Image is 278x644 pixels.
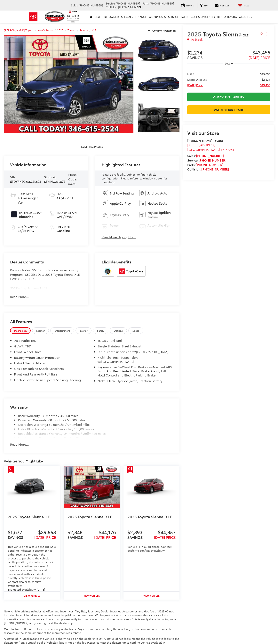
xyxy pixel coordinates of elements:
a: View Vehicle [123,592,179,600]
span: [PHONE_NUMBER] [79,3,103,7]
li: Front And Rear Anti-Roll Bars [14,372,90,378]
span: [PHONE_NUMBER] [150,1,174,5]
li: Battery w/Run Down Protection [14,355,90,361]
a: Value Your Trade [187,105,270,114]
li: Electric Power-Assist Speed-Sensing Steering [14,378,90,383]
img: 2025 Toyota Sienna XLE [137,35,180,67]
a: Collision Center [190,11,216,23]
li: Basic Warranty: 36 months / 36,000 miles [18,413,173,418]
a: New Vehicles [37,28,53,32]
span: Stock #: [44,175,56,179]
a: Check Availability [187,93,270,101]
img: Keyless Entry [102,212,108,218]
button: Load More Photos [78,143,105,150]
span: 3rd Row Seating [110,191,134,195]
div: Vehicles You Might Like [4,459,179,463]
span: Exterior [36,329,45,332]
span: Service [106,1,115,5]
span: $45,690 [260,72,270,76]
span: Toyota Sienna [138,514,164,519]
li: Strut Front Suspension w/[GEOGRAPHIC_DATA] [98,350,173,355]
span: XLE [105,514,112,519]
span: Keyless Entry [110,213,129,217]
a: Expand Photo 2 [138,69,179,100]
img: 2025 Toyota Sienna XLE [3,35,135,134]
span: LE [45,514,50,519]
span: Transmission [57,210,77,214]
span: [GEOGRAPHIC_DATA] [187,147,220,152]
span: CVT / FWD [57,214,77,219]
a: Sienna [80,28,88,32]
div: Vehicle is in build phase. Contact dealer to confirm availability. [127,545,176,552]
button: Read More... [10,442,29,447]
li: Front-Wheel Drive [14,350,90,355]
span: 77054 [225,147,234,152]
a: WE BUY CARS [148,11,167,23]
img: Toyota Safety Sense Mike Calvert Toyota Houston TX [102,266,114,277]
span: Options [114,329,123,332]
span: 5406 [68,181,75,186]
span: Confirm Availability [152,29,176,32]
strong: Parts: [187,162,223,167]
span: In Stock [191,37,203,42]
a: Expand Photo 1 [138,35,179,66]
a: 2025 Toyota Sienna XLE 2025 Toyota Sienna XLE [64,466,120,508]
a: [PHONE_NUMBER] [201,167,229,171]
a: View Vehicle [4,592,60,600]
li: Drivetrain Warranty: 60 months / 60,000 miles [18,418,173,422]
img: 2025 Toyota Sienna XLE [137,102,180,134]
span: [DATE] PRICE [94,535,116,540]
a: Toyota [68,28,75,32]
img: Android Auto [139,190,146,196]
span: Entertainment [54,329,70,332]
span: Get Price Drop Alert [127,466,133,473]
strong: Sales: [187,153,224,158]
span: Less [225,62,230,65]
span: $44,857 [151,528,176,535]
span: Interior [80,329,87,332]
li: Nickel Metal Hydride (nimh) Traction Battery [98,379,173,384]
span: $39,553 [32,528,56,535]
li: Axle Ratio: TBD [14,338,90,344]
img: 2025 Toyota Sienna XLE [137,68,180,100]
strong: Service: [187,158,226,162]
span: [DATE] PRICE [249,55,270,60]
span: $2,393 [127,528,152,535]
span: SAVINGS [127,535,143,540]
span: Safety [97,329,104,332]
a: [STREET_ADDRESS] [GEOGRAPHIC_DATA],TX 77054 [187,143,234,152]
a: XLE [92,28,97,32]
span: Collision [106,5,117,9]
span: Body Style [18,192,43,196]
span: Heated Seats [147,201,167,206]
a: Map [197,3,211,8]
span: 4D Passenger Van [18,196,43,205]
span: 36/36 MPG [18,228,38,233]
a: My Saved Vehicles [235,3,252,8]
a: About Us [238,11,253,23]
button: Actions [263,30,270,37]
span: 2025 [187,30,201,38]
span: Toyota Sienna [203,30,243,38]
a: 2025 [57,28,63,32]
h2: All Features [4,313,179,327]
a: 2025 Toyota Sienna LE [8,510,56,524]
a: [PERSON_NAME] Toyota [4,28,33,32]
span: $2,234 [187,50,229,56]
img: 2025 Toyota Sienna LE [4,466,60,508]
span: Toyota Sienna [18,514,45,519]
span: #191C2A [11,211,17,217]
span: Keyless Ignition System [147,210,173,219]
p: Manufacturer’s Rebate subject to residency restrictions. Any customer not meeting the residency r... [4,627,179,635]
li: Regenerative 4-Wheel Disc Brakes w/4-Wheel ABS, Front And Rear Vented Discs, Brake Assist, Hill H... [98,365,173,379]
span: Toyota Sienna [78,514,104,519]
a: Service [178,3,196,8]
button: Less [223,60,235,67]
button: View More Highlights... [102,235,136,239]
strong: View Vehicle [143,594,160,597]
span: 4 Cyl - 2.5 L [57,196,74,200]
li: GVWR: TBD [14,344,90,350]
span: Contact [220,4,229,7]
span: $44,176 [92,528,116,535]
